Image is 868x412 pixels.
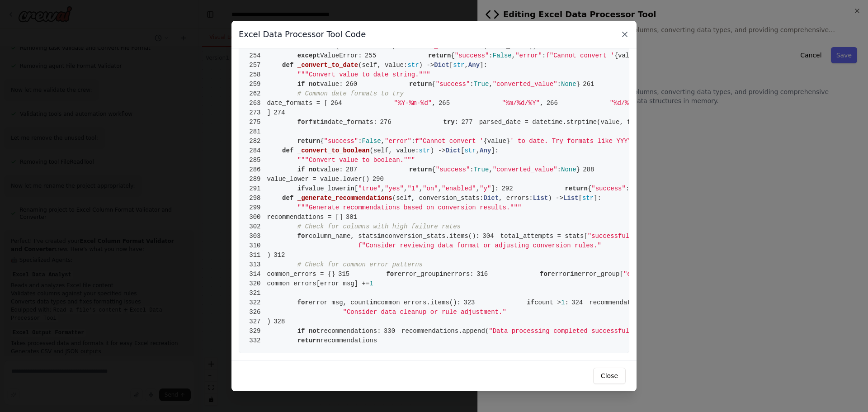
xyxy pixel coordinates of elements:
span: 266 [543,99,564,108]
span: error [551,270,570,278]
span: "success" [591,185,626,192]
span: 265 [436,99,457,108]
span: 320 [246,279,267,289]
span: "1" [407,185,419,192]
span: for [386,270,397,278]
span: { [320,137,324,145]
span: [ [449,62,453,69]
span: [ [578,194,582,202]
span: 282 [246,137,267,146]
h3: Excel Data Processor Tool Code [239,28,366,41]
span: if [297,327,305,335]
span: "Consider data cleanup or rule adjustment." [343,308,506,316]
span: 273 [246,108,267,118]
span: 321 [246,289,267,298]
span: recommendations = [] [246,213,343,221]
span: { [432,81,435,88]
span: ) -> [548,194,563,202]
span: [ [354,185,358,192]
span: "success" [455,52,489,59]
span: _generate_recommendations [297,194,392,202]
span: 257 [246,61,267,70]
span: ] [246,109,271,116]
span: "converted_value" [493,81,557,88]
span: """Convert value to date string.""" [297,71,430,78]
span: ) -> [419,62,434,69]
span: : [626,185,629,192]
span: def [282,194,293,202]
span: List [533,194,548,202]
span: f"Cannot convert ' [415,137,483,145]
span: except [297,52,320,59]
span: self, value: [362,62,408,69]
span: , [404,185,407,192]
span: List [563,194,579,202]
span: not [309,166,320,173]
span: 328 [271,317,292,327]
span: : [470,81,473,88]
span: # Check for common error patterns [297,261,423,268]
span: 316 [474,270,495,279]
span: "success" [339,43,373,50]
span: "converted_value" [493,166,557,173]
span: , [489,166,492,173]
span: 330 [381,327,402,336]
span: , [432,99,435,107]
span: { [451,52,454,59]
span: error_group[ [578,270,623,278]
span: True [474,166,489,173]
span: 277 [458,118,479,127]
span: : [358,137,362,145]
span: 313 [246,260,267,270]
span: 314 [246,270,267,279]
span: , errors: [499,194,533,202]
span: _convert_to_date [297,62,358,69]
span: [ [461,147,464,154]
span: def [282,62,293,69]
button: Close [593,368,626,384]
span: not [309,81,320,88]
span: in [570,270,578,278]
span: str [407,62,419,69]
span: try [443,118,455,126]
span: "y" [480,185,491,192]
span: total_attempts = stats[ [500,232,588,240]
span: 1 [369,280,373,287]
span: ]: [480,62,487,69]
span: for [297,232,309,240]
span: "error" [515,52,542,59]
span: "success" [436,81,470,88]
span: ( [369,147,373,154]
span: _convert_to_boolean [297,147,370,154]
span: str [419,147,430,154]
span: { [335,43,339,50]
span: str [582,194,594,202]
span: 303 [246,232,267,241]
span: column_name, stats [309,232,377,240]
span: None [561,81,576,88]
span: for [297,118,309,126]
span: "%d/%m/%Y" [610,99,648,107]
span: 299 [246,203,267,213]
span: , [381,185,385,192]
span: , [419,185,423,192]
span: ) -> [430,147,446,154]
span: } [576,81,580,88]
span: 326 [246,308,267,317]
span: ' to date. Try formats like YYYY-MM-DD or MM/DD/YYYY" [510,137,711,145]
span: 1 [561,299,565,306]
span: ]: [491,147,499,154]
span: str [464,147,476,154]
span: 329 [246,327,267,336]
span: Dict [483,194,499,202]
span: ]: [491,185,499,192]
span: 288 [580,165,601,175]
span: "errors" [623,270,654,278]
span: , [381,137,385,145]
span: value: [320,166,343,173]
span: 264 [328,99,349,108]
span: Any [468,62,480,69]
span: def [282,147,293,154]
span: 291 [246,184,267,194]
span: f"Cannot convert ' [546,52,614,59]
